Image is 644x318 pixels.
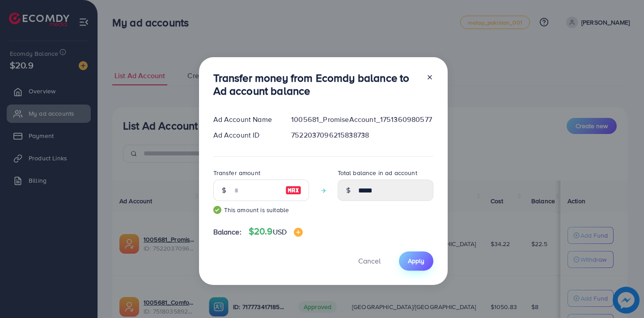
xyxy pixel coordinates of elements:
[213,205,309,214] small: This amount is suitable
[249,226,303,237] h4: $20.9
[284,114,440,125] div: 1005681_PromiseAccount_1751360980577
[399,251,433,271] button: Apply
[273,227,287,237] span: USD
[338,168,417,177] label: Total balance in ad account
[213,168,260,177] label: Transfer amount
[285,185,301,196] img: image
[206,130,284,140] div: Ad Account ID
[284,130,440,140] div: 7522037096215838738
[206,114,284,125] div: Ad Account Name
[213,71,419,97] h3: Transfer money from Ecomdy balance to Ad account balance
[213,227,241,237] span: Balance:
[358,256,381,266] span: Cancel
[347,251,392,271] button: Cancel
[408,256,424,265] span: Apply
[213,206,221,214] img: guide
[294,228,303,237] img: image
